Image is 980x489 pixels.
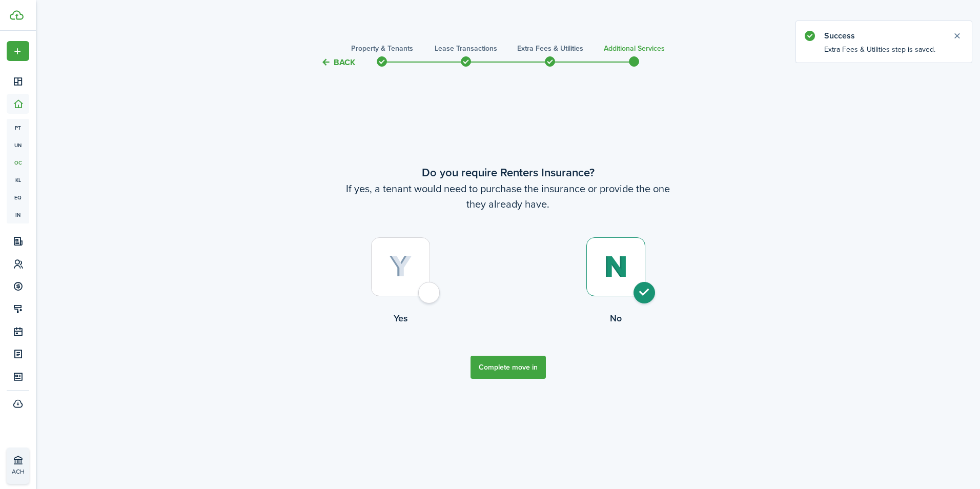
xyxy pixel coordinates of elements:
h3: Lease Transactions [435,43,497,54]
button: Back [321,57,355,68]
notify-title: Success [824,30,942,42]
a: kl [7,171,29,189]
a: in [7,206,29,223]
img: TenantCloud [10,10,24,20]
p: ACH [12,467,72,476]
h3: Property & Tenants [351,43,413,54]
h3: Extra fees & Utilities [517,43,583,54]
control-radio-card-title: Yes [293,312,508,325]
wizard-step-header-description: If yes, a tenant would need to purchase the insurance or provide the one they already have. [293,181,723,212]
a: eq [7,189,29,206]
button: Open menu [7,41,29,61]
control-radio-card-title: No [508,312,723,325]
wizard-step-header-title: Do you require Renters Insurance? [293,164,723,181]
button: Close notify [950,29,964,43]
img: No (selected) [604,256,628,278]
a: pt [7,119,29,136]
a: oc [7,154,29,171]
img: Yes [389,255,412,278]
a: un [7,136,29,154]
a: ACH [7,447,29,484]
notify-body: Extra Fees & Utilities step is saved. [796,44,972,63]
h3: Additional Services [604,43,665,54]
button: Complete move in [471,356,546,379]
